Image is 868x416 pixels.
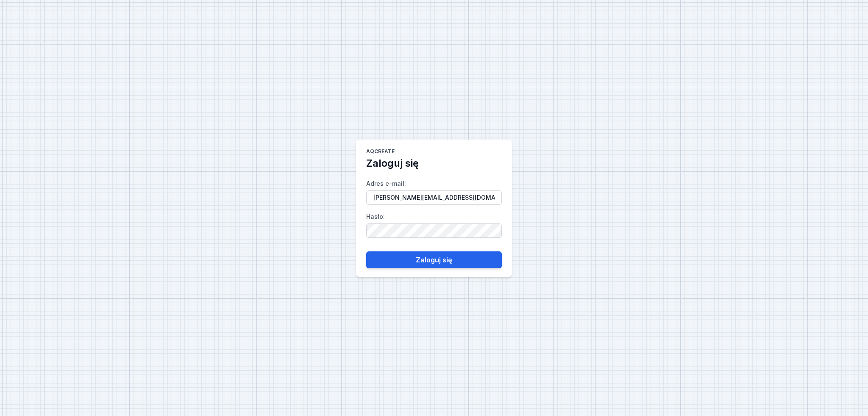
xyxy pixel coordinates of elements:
[366,177,502,205] label: Adres e-mail :
[366,157,419,170] h2: Zaloguj się
[366,251,502,268] button: Zaloguj się
[366,223,502,238] input: Hasło:
[366,148,395,157] h1: AQcreate
[366,210,502,238] label: Hasło :
[366,190,502,205] input: Adres e-mail:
